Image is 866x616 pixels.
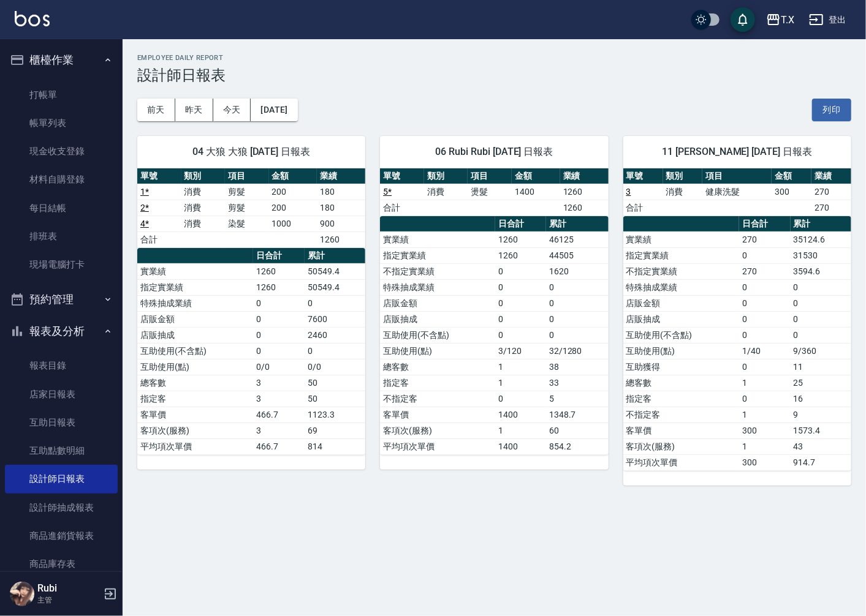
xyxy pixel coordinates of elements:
[495,279,546,295] td: 0
[495,295,546,311] td: 0
[739,279,791,295] td: 0
[623,454,739,470] td: 平均項次單價
[623,311,739,327] td: 店販抽成
[702,184,772,200] td: 健康洗髮
[175,99,213,121] button: 昨天
[791,438,851,454] td: 43
[781,12,794,28] div: T.X
[623,343,739,359] td: 互助使用(點)
[305,375,365,391] td: 50
[791,247,851,263] td: 31530
[380,423,495,438] td: 客項次(服務)
[702,168,772,184] th: 項目
[791,359,851,375] td: 11
[739,231,791,247] td: 270
[5,109,118,137] a: 帳單列表
[739,423,791,438] td: 300
[623,359,739,375] td: 互助獲得
[253,279,305,295] td: 1260
[137,248,365,455] table: a dense table
[5,44,118,76] button: 櫃檯作業
[811,200,851,216] td: 270
[739,247,791,263] td: 0
[495,375,546,391] td: 1
[137,359,253,375] td: 互助使用(點)
[623,231,739,247] td: 實業績
[424,168,468,184] th: 類別
[5,81,118,109] a: 打帳單
[253,359,305,375] td: 0/0
[791,231,851,247] td: 35124.6
[546,343,609,359] td: 32/1280
[380,327,495,343] td: 互助使用(不含點)
[495,391,546,407] td: 0
[137,168,365,248] table: a dense table
[380,407,495,423] td: 客單價
[512,168,560,184] th: 金額
[623,407,739,423] td: 不指定客
[317,231,365,247] td: 1260
[546,263,609,279] td: 1620
[380,438,495,454] td: 平均項次單價
[305,423,365,438] td: 69
[305,359,365,375] td: 0/0
[305,263,365,279] td: 50549.4
[253,407,305,423] td: 466.7
[5,351,118,380] a: 報表目錄
[739,438,791,454] td: 1
[137,99,175,121] button: 前天
[495,407,546,423] td: 1400
[152,146,351,158] span: 04 大狼 大狼 [DATE] 日報表
[791,216,851,232] th: 累計
[663,168,703,184] th: 類別
[623,438,739,454] td: 客項次(服務)
[380,168,608,216] table: a dense table
[495,311,546,327] td: 0
[317,216,365,231] td: 900
[623,327,739,343] td: 互助使用(不含點)
[560,184,609,200] td: 1260
[380,168,424,184] th: 單號
[495,438,546,454] td: 1400
[791,407,851,423] td: 9
[495,423,546,438] td: 1
[546,311,609,327] td: 0
[181,168,226,184] th: 類別
[623,279,739,295] td: 特殊抽成業績
[380,216,608,455] table: a dense table
[5,380,118,408] a: 店家日報表
[546,231,609,247] td: 46125
[739,327,791,343] td: 0
[623,263,739,279] td: 不指定實業績
[380,200,424,216] td: 合計
[791,311,851,327] td: 0
[811,168,851,184] th: 業績
[251,99,297,121] button: [DATE]
[546,279,609,295] td: 0
[791,295,851,311] td: 0
[269,216,317,231] td: 1000
[5,465,118,493] a: 設計師日報表
[5,137,118,165] a: 現金收支登錄
[253,327,305,343] td: 0
[253,438,305,454] td: 466.7
[380,263,495,279] td: 不指定實業績
[791,423,851,438] td: 1573.4
[137,423,253,438] td: 客項次(服務)
[739,391,791,407] td: 0
[5,550,118,578] a: 商品庫存表
[623,216,851,471] table: a dense table
[546,327,609,343] td: 0
[37,595,100,606] p: 主管
[305,391,365,407] td: 50
[253,391,305,407] td: 3
[15,11,50,26] img: Logo
[495,216,546,232] th: 日合計
[739,454,791,470] td: 300
[137,438,253,454] td: 平均項次單價
[137,343,253,359] td: 互助使用(不含點)
[305,407,365,423] td: 1123.3
[5,494,118,522] a: 設計師抽成報表
[468,168,512,184] th: 項目
[10,582,34,606] img: Person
